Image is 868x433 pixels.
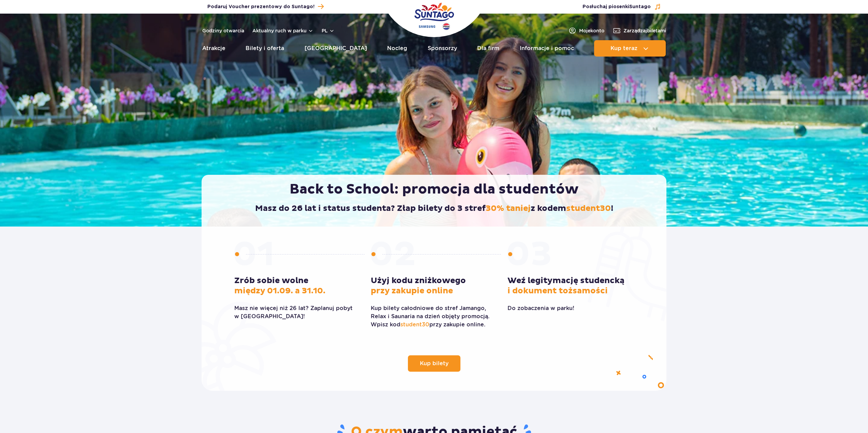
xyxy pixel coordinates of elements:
span: Kup bilety [420,361,448,366]
a: Godziny otwarcia [202,27,244,34]
span: student30 [400,321,429,328]
span: Moje konto [579,27,604,34]
p: Do zobaczenia w parku! [507,304,634,312]
a: Informacje i pomoc [520,40,574,57]
a: Atrakcje [202,40,225,57]
a: Podaruj Voucher prezentowy do Suntago! [207,2,324,11]
span: Zarządzaj biletami [623,27,666,34]
button: Posłuchaj piosenkiSuntago [583,3,661,10]
span: Kup teraz [610,45,637,51]
span: Posłuchaj piosenki [583,3,651,10]
p: Masz nie więcej niż 26 lat? Zaplanuj pobyt w [GEOGRAPHIC_DATA]! [234,304,361,321]
a: Zarządzajbiletami [613,27,666,35]
span: między 01.09. a 31.10. [234,286,325,296]
h3: Weź legitymację studencką [507,276,634,296]
span: przy zakupie online [371,286,453,296]
span: Podaruj Voucher prezentowy do Suntago! [207,3,314,10]
button: Kup teraz [594,40,666,57]
a: Mojekonto [568,27,604,35]
button: Aktualny ruch w parku [252,28,313,33]
h3: Zrób sobie wolne [234,276,361,296]
button: pl [322,27,335,34]
h2: Masz do 26 lat i status studenta? Złap bilety do 3 stref z kodem ! [216,203,652,214]
a: Kup bilety [408,355,460,372]
a: Dla firm [477,40,499,57]
h1: Back to School: promocja dla studentów [216,181,652,198]
span: Suntago [629,4,651,9]
p: Kup bilety całodniowe do stref Jamango, Relax i Saunaria na dzień objęty promocją. Wpisz kod przy... [371,304,497,329]
a: Nocleg [387,40,407,57]
a: [GEOGRAPHIC_DATA] [305,40,367,57]
a: Sponsorzy [428,40,457,57]
a: Bilety i oferta [246,40,284,57]
span: i dokument tożsamości [507,286,608,296]
h3: Użyj kodu zniżkowego [371,276,497,296]
span: 30% taniej [486,203,531,214]
span: student30 [566,203,611,214]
